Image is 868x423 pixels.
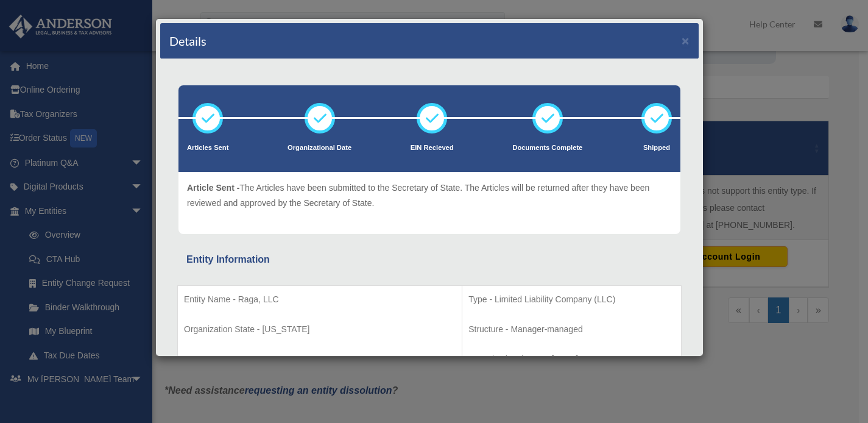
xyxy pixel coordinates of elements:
p: Documents Complete [512,142,582,154]
h4: Details [169,32,206,49]
p: Organization State - [US_STATE] [184,322,456,337]
p: Entity Name - Raga, LLC [184,292,456,307]
p: Organizational Date [288,142,351,154]
p: Articles Sent [187,142,228,154]
p: EIN Recieved [411,142,454,154]
p: The Articles have been submitted to the Secretary of State. The Articles will be returned after t... [187,180,672,210]
p: Organizational Date - [DATE] [468,352,675,367]
button: × [682,34,690,47]
p: Type - Limited Liability Company (LLC) [468,292,675,307]
p: Shipped [641,142,672,154]
span: Article Sent - [187,183,239,193]
div: Entity Information [186,251,672,268]
p: Structure - Manager-managed [468,322,675,337]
